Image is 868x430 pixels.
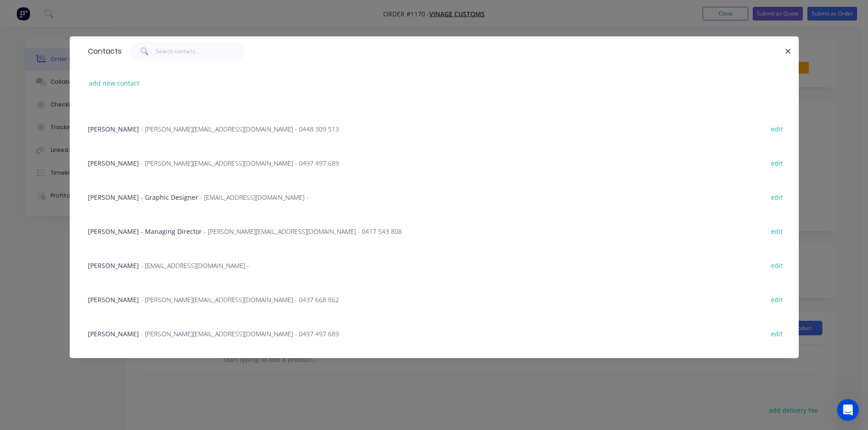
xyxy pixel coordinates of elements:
[141,295,339,304] span: - [PERSON_NAME][EMAIL_ADDRESS][DOMAIN_NAME] - 0437 668 862
[88,295,139,304] span: [PERSON_NAME]
[766,157,788,169] button: edit
[766,225,788,237] button: edit
[141,125,339,133] span: - [PERSON_NAME][EMAIL_ADDRESS][DOMAIN_NAME] - 0448 309 513
[88,193,198,202] span: [PERSON_NAME] - Graphic Designer
[84,77,144,89] button: add new contact
[88,329,139,338] span: [PERSON_NAME]
[156,42,245,61] input: Search contacts...
[766,259,788,271] button: edit
[88,261,139,270] span: [PERSON_NAME]
[766,293,788,305] button: edit
[204,227,402,236] span: - [PERSON_NAME][EMAIL_ADDRESS][DOMAIN_NAME] - 0417 543 808
[83,37,122,66] div: Contacts
[766,122,788,135] button: edit
[88,159,139,167] span: [PERSON_NAME]
[88,125,139,133] span: [PERSON_NAME]
[766,191,788,203] button: edit
[837,399,859,421] iframe: Intercom live chat
[766,327,788,339] button: edit
[88,227,202,236] span: [PERSON_NAME] - Managing Director
[141,329,339,338] span: - [PERSON_NAME][EMAIL_ADDRESS][DOMAIN_NAME] - 0497 497 689
[141,159,339,167] span: - [PERSON_NAME][EMAIL_ADDRESS][DOMAIN_NAME] - 0497 497 689
[141,261,249,270] span: - [EMAIL_ADDRESS][DOMAIN_NAME] -
[200,193,308,202] span: - [EMAIL_ADDRESS][DOMAIN_NAME] -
